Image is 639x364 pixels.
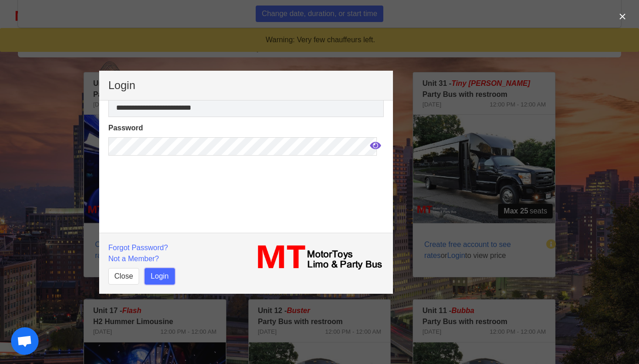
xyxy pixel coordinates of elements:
label: Password [108,123,384,134]
iframe: reCAPTCHA [108,161,248,230]
button: Login [145,268,174,285]
a: Not a Member? [108,255,159,263]
img: MT_logo_name.png [252,242,384,273]
p: Login [108,80,384,91]
button: Close [108,268,139,285]
div: Open chat [11,327,39,355]
a: Forgot Password? [108,244,168,252]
